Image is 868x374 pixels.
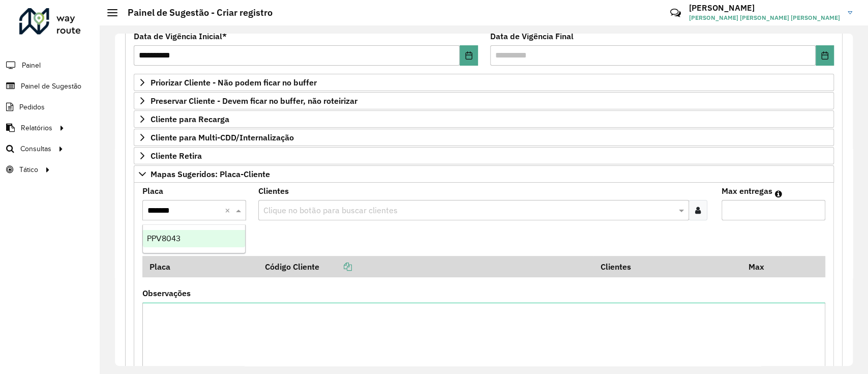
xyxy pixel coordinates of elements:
a: Preservar Cliente - Devem ficar no buffer, não roteirizar [134,92,834,109]
a: Mapas Sugeridos: Placa-Cliente [134,165,834,183]
span: Pedidos [19,102,45,112]
th: Placa [142,256,258,277]
label: Placa [142,185,163,197]
a: Cliente para Recarga [134,110,834,128]
button: Choose Date [460,45,478,66]
span: [PERSON_NAME] [PERSON_NAME] [PERSON_NAME] [689,13,840,22]
th: Código Cliente [258,256,593,277]
a: Priorizar Cliente - Não podem ficar no buffer [134,74,834,91]
label: Data de Vigência Inicial [134,30,227,42]
a: Cliente Retira [134,147,834,164]
em: Máximo de clientes que serão colocados na mesma rota com os clientes informados [775,190,782,198]
span: PPV8043 [147,234,181,243]
span: Painel [22,60,41,71]
h3: [PERSON_NAME] [689,3,840,13]
label: Max entregas [722,185,772,197]
span: Cliente Retira [151,152,202,160]
label: Clientes [258,185,289,197]
span: Relatórios [21,123,52,133]
th: Clientes [593,256,741,277]
span: Cliente para Recarga [151,115,229,123]
a: Cliente para Multi-CDD/Internalização [134,129,834,146]
span: Cliente para Multi-CDD/Internalização [151,133,294,141]
h2: Painel de Sugestão - Criar registro [117,7,273,18]
span: Consultas [20,143,51,154]
span: Preservar Cliente - Devem ficar no buffer, não roteirizar [151,97,357,105]
span: Mapas Sugeridos: Placa-Cliente [151,170,270,178]
span: Painel de Sugestão [21,81,81,92]
span: Clear all [225,204,233,216]
label: Data de Vigência Final [490,30,574,42]
button: Choose Date [816,45,834,66]
label: Observações [142,287,191,299]
span: Tático [19,164,38,175]
a: Contato Rápido [665,2,686,24]
th: Max [741,256,782,277]
span: Priorizar Cliente - Não podem ficar no buffer [151,78,317,87]
ng-dropdown-panel: Options list [142,224,246,253]
a: Copiar [319,262,352,272]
